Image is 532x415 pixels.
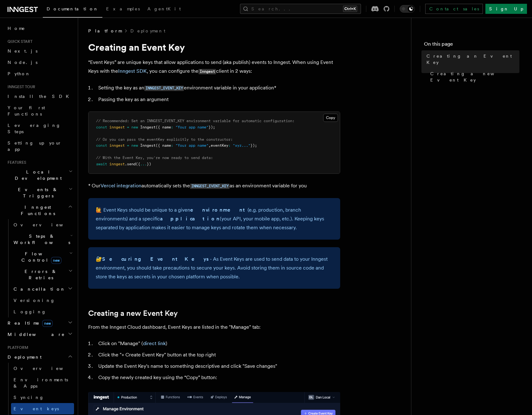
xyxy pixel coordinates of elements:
span: Environments & Apps [14,377,68,389]
button: Steps & Workflows [11,230,74,248]
a: Next.js [5,45,74,57]
button: Realtimenew [5,317,74,329]
span: new [42,320,53,327]
span: = [127,143,129,148]
span: new [131,125,138,129]
span: : [171,125,173,129]
button: Flow Controlnew [11,248,74,266]
p: 🔐 - As Event Keys are used to send data to your Inngest environment, you should take precautions ... [96,255,333,281]
a: Examples [102,2,144,17]
a: Creating an Event Key [424,50,519,68]
span: Setting up your app [8,140,62,152]
code: INNGEST_EVENT_KEY [190,184,230,189]
a: Environments & Apps [11,374,74,392]
button: Errors & Retries [11,266,74,283]
span: Event keys [14,406,59,411]
a: Install the SDK [5,91,74,102]
span: new [51,257,61,264]
span: Creating a new Event Key [430,71,519,83]
span: Inngest tour [5,84,35,89]
span: // With the Event Key, you're now ready to send data: [96,156,213,160]
button: Middleware [5,329,74,340]
span: Your first Functions [8,105,45,117]
span: // Recommended: Set an INNGEST_EVENT_KEY environment variable for automatic configuration: [96,119,295,123]
span: "xyz..." [233,143,250,148]
a: Logging [11,306,74,317]
span: }) [147,162,151,166]
span: Realtime [5,320,53,326]
li: Click the "+ Create Event Key" button at the top right [96,350,340,359]
li: Setting the key as an environment variable in your application* [96,83,340,93]
button: Inngest Functions [5,202,74,219]
a: Overview [11,219,74,230]
span: AgentKit [147,6,181,11]
span: Creating an Event Key [426,53,519,65]
a: INNGEST_EVENT_KEY [190,183,230,189]
span: ({ [136,162,140,166]
span: Local Development [5,169,69,181]
p: From the Inngest Cloud dashboard, Event Keys are listed in the "Manage" tab: [88,323,340,332]
a: Python [5,68,74,79]
span: : [171,143,173,148]
span: Leveraging Steps [8,123,61,134]
a: direct link [143,340,166,346]
span: inngest [109,125,125,129]
span: inngest [109,162,125,166]
span: ({ name [156,125,171,129]
p: 🙋 Event Keys should be unique to a given (e.g. production, branch environments) and a specific (y... [96,206,333,232]
button: Search...Ctrl+K [240,4,361,14]
h4: On this page [424,40,519,50]
strong: application [160,216,220,222]
span: const [96,125,107,129]
span: Platform [5,345,28,350]
li: Copy the newly created key using the “Copy” button: [96,373,340,382]
span: ... [140,162,147,166]
a: Inngest SDK [118,68,147,74]
span: Flow Control [11,251,69,263]
span: Versioning [14,298,55,303]
div: Inngest Functions [5,219,74,317]
a: Event keys [11,403,74,414]
a: Overview [11,363,74,374]
span: Steps & Workflows [11,233,70,246]
a: Syncing [11,392,74,403]
strong: Securing Event Keys [102,256,210,262]
span: Logging [14,309,46,314]
button: Local Development [5,166,74,184]
a: Versioning [11,295,74,306]
span: = [127,125,129,129]
span: new [131,143,138,148]
button: Toggle dark mode [400,5,415,13]
button: Copy [323,114,338,122]
a: AgentKit [144,2,185,17]
span: inngest [109,143,125,148]
p: “Event Keys” are unique keys that allow applications to send (aka publish) events to Inngest. Whe... [88,58,340,76]
code: INNGEST_EVENT_KEY [144,86,184,91]
span: .send [125,162,136,166]
span: Middleware [5,331,65,338]
span: ({ name [156,143,171,148]
span: Quick start [5,39,32,44]
code: Inngest [198,69,216,74]
li: Update the Event Key's name to something descriptive and click "Save changes" [96,362,340,371]
span: Python [8,71,31,76]
p: * Our automatically sets the as an environment variable for you [88,181,340,190]
span: Node.js [8,60,37,65]
span: Next.js [8,48,37,54]
span: Inngest [140,125,156,129]
a: Contact sales [425,4,483,14]
h1: Creating an Event Key [88,42,340,53]
span: "Your app name" [175,125,209,129]
a: Deployment [130,28,165,34]
span: Overview [14,222,78,227]
strong: environment [190,207,248,213]
a: Node.js [5,57,74,68]
span: "Your app name" [175,143,209,148]
span: Overview [14,366,78,371]
span: Events & Triggers [5,186,69,199]
a: INNGEST_EVENT_KEY [144,85,184,91]
a: Setting up your app [5,137,74,155]
button: Cancellation [11,283,74,295]
span: Documentation [47,6,99,11]
a: Vercel integration [100,183,141,189]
